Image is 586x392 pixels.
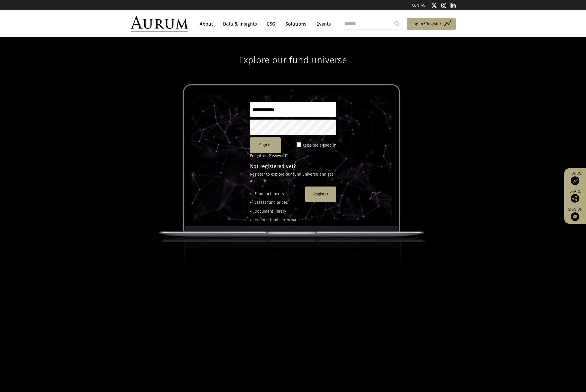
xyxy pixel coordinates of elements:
a: Solutions [282,19,309,29]
img: Aurum [131,16,188,32]
button: Register [305,187,336,202]
input: Submit [391,18,403,30]
img: Sign up to our newsletter [571,212,579,221]
li: Latest fund prices [255,199,303,206]
img: Share this post [571,194,579,203]
li: Document library [255,208,303,215]
img: Twitter icon [431,3,437,8]
a: Log in/Register [407,18,456,30]
a: Sign up [567,207,583,221]
p: Register to explore our fund universe and get access to: [250,171,336,184]
li: Historic fund performance [255,217,303,223]
div: Share [567,189,583,203]
label: Keep me signed in [302,142,336,149]
a: Forgotten Password? [250,153,288,158]
a: Data & Insights [220,19,260,29]
h4: Not registered yet? [250,164,336,169]
a: Funds [567,171,583,185]
a: About [197,19,216,29]
h1: Explore our fund universe [239,37,347,66]
a: CONTACT [412,3,427,7]
img: Instagram icon [441,3,446,8]
span: Log in/Register [411,20,441,27]
img: Access Funds [571,176,579,185]
a: ESG [264,19,278,29]
img: Linkedin icon [451,3,456,8]
li: Fund factsheets [255,191,303,197]
button: Sign in [250,137,281,153]
a: Events [314,19,331,29]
